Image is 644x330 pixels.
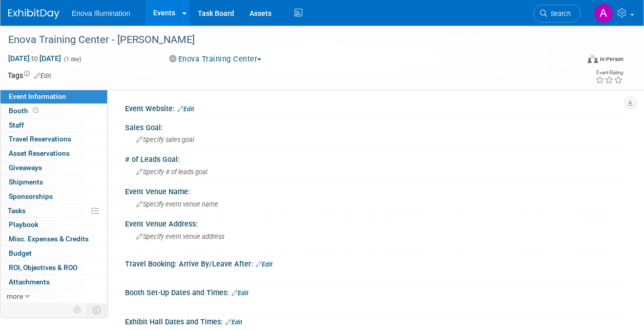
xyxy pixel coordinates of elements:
span: Playbook [9,220,38,229]
span: Giveaways [9,163,42,172]
img: Format-Inperson.png [588,55,598,63]
span: Travel Reservations [9,135,71,143]
span: Sponsorships [9,192,53,200]
a: more [1,290,107,303]
div: Sales Goal: [125,120,624,133]
div: Enova Training Center - [PERSON_NAME] [5,31,571,49]
a: Booth [1,104,107,118]
div: Event Website: [125,101,624,114]
span: Tasks [8,207,26,215]
div: Travel Booking: Arrive By/Leave After: [125,256,624,270]
div: In-Person [599,55,624,63]
a: Asset Reservations [1,147,107,160]
a: Shipments [1,175,107,189]
span: ROI, Objectives & ROO [9,263,77,272]
span: Specify # of leads goal [136,168,207,176]
span: Specify sales goal [136,136,194,143]
button: Enova Training Center [165,54,265,65]
span: Search [547,10,571,17]
span: Booth [9,107,40,115]
a: Travel Reservations [1,132,107,146]
a: Event Information [1,90,107,104]
div: Exhibit Hall Dates and Times: [125,314,624,327]
a: Edit [34,72,51,79]
div: Event Format [534,53,624,69]
span: Misc. Expenses & Credits [9,235,89,243]
a: Tasks [1,204,107,218]
span: more [7,292,23,300]
span: Specify event venue address [136,233,224,240]
img: Andrea Miller [594,4,613,23]
span: (1 day) [63,56,81,63]
td: Tags [8,70,51,80]
span: Event Information [9,92,66,100]
span: Enova Illumination [72,9,130,17]
span: Staff [9,121,24,129]
span: Shipments [9,178,43,186]
td: Personalize Event Tab Strip [69,303,87,317]
span: Attachments [9,278,50,286]
a: Sponsorships [1,190,107,203]
span: Budget [9,249,32,257]
a: Misc. Expenses & Credits [1,232,107,246]
a: Playbook [1,218,107,232]
div: Event Venue Address: [125,216,624,229]
a: Budget [1,246,107,260]
span: to [30,54,39,63]
div: # of Leads Goal: [125,152,624,164]
div: Event Rating [595,70,623,75]
a: Attachments [1,275,107,289]
a: Edit [177,106,194,113]
a: Edit [256,261,273,268]
a: Staff [1,118,107,132]
span: Booth not reserved yet [31,107,40,114]
div: Booth Set-Up Dates and Times: [125,285,624,298]
td: Toggle Event Tabs [87,303,108,317]
span: [DATE] [DATE] [8,54,61,63]
div: Event Venue Name: [125,184,624,197]
a: Edit [225,319,242,326]
span: Asset Reservations [9,149,70,157]
a: Search [533,5,580,23]
span: Specify event venue name [136,200,218,208]
a: ROI, Objectives & ROO [1,261,107,275]
img: ExhibitDay [8,9,59,19]
a: Edit [232,290,248,297]
a: Giveaways [1,161,107,175]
